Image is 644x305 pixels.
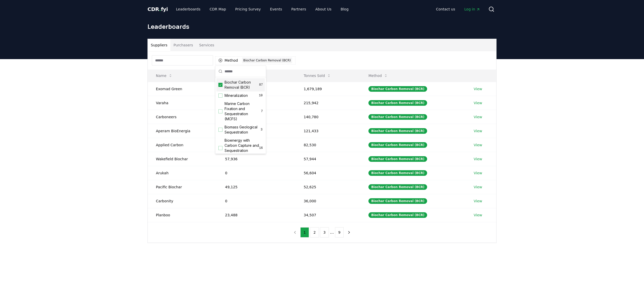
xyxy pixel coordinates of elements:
[295,138,360,152] td: 82,530
[474,114,482,120] a: View
[225,93,248,98] span: Mineralization
[474,142,482,148] a: View
[295,194,360,208] td: 36,000
[460,5,484,14] a: Log in
[225,125,260,135] span: Biomass Geological Sequestration
[474,170,482,176] a: View
[368,100,427,106] div: Biochar Carbon Removal (BCR)
[215,56,295,64] button: MethodBiochar Carbon Removal (BCR)
[310,227,319,237] button: 2
[295,82,360,96] td: 1,679,189
[148,152,217,166] td: Wakefield Biochar
[295,124,360,138] td: 121,433
[368,212,427,218] div: Biochar Carbon Removal (BCR)
[259,83,263,87] span: 87
[148,110,217,124] td: Carboneers
[217,180,295,194] td: 49,125
[225,101,261,122] span: Marine Carbon Fixation and Sequestration (MCFS)
[474,156,482,162] a: View
[148,96,217,110] td: Varaha
[266,5,286,14] a: Events
[259,94,263,98] span: 10
[287,5,310,14] a: Partners
[217,166,295,180] td: 0
[464,7,480,12] span: Log in
[148,166,217,180] td: Arukah
[148,208,217,222] td: Planboo
[259,146,263,150] span: 16
[148,39,170,51] button: Suppliers
[148,194,217,208] td: Carbonity
[345,227,353,237] button: next page
[225,80,259,90] span: Biochar Carbon Removal (BCR)
[217,208,295,222] td: 23,488
[320,227,329,237] button: 3
[242,58,292,63] div: Biochar Carbon Removal (BCR)
[337,5,353,14] a: Blog
[148,138,217,152] td: Applied Carbon
[368,114,427,120] div: Biochar Carbon Removal (BCR)
[295,152,360,166] td: 57,944
[148,82,217,96] td: Exomad Green
[159,6,161,12] span: .
[364,71,392,81] button: Method
[330,229,334,235] li: ...
[295,166,360,180] td: 56,604
[474,86,482,91] a: View
[225,138,259,158] span: Bioenergy with Carbon Capture and Sequestration (BECCS)
[311,5,336,14] a: About Us
[295,110,360,124] td: 140,780
[260,128,263,132] span: 3
[335,227,344,237] button: 9
[368,128,427,134] div: Biochar Carbon Removal (BCR)
[295,208,360,222] td: 34,507
[147,6,168,13] a: CDR.fyi
[147,22,497,31] h1: Leaderboards
[474,100,482,105] a: View
[217,152,295,166] td: 57,936
[217,194,295,208] td: 0
[170,39,196,51] button: Purchasers
[474,198,482,204] a: View
[368,86,427,92] div: Biochar Carbon Removal (BCR)
[368,184,427,190] div: Biochar Carbon Removal (BCR)
[206,5,230,14] a: CDR Map
[147,6,168,12] span: CDR fyi
[148,180,217,194] td: Pacific Biochar
[261,109,263,113] span: 7
[368,170,427,176] div: Biochar Carbon Removal (BCR)
[300,71,335,81] button: Tonnes Sold
[148,124,217,138] td: Aperam BioEnergia
[172,5,205,14] a: Leaderboards
[300,227,309,237] button: 1
[231,5,265,14] a: Pricing Survey
[368,142,427,148] div: Biochar Carbon Removal (BCR)
[172,5,353,14] nav: Main
[474,213,482,218] a: View
[474,128,482,134] a: View
[295,96,360,110] td: 215,942
[474,184,482,190] a: View
[152,71,177,81] button: Name
[432,5,484,14] nav: Main
[368,156,427,162] div: Biochar Carbon Removal (BCR)
[432,5,459,14] a: Contact us
[368,198,427,204] div: Biochar Carbon Removal (BCR)
[196,39,217,51] button: Services
[295,180,360,194] td: 52,625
